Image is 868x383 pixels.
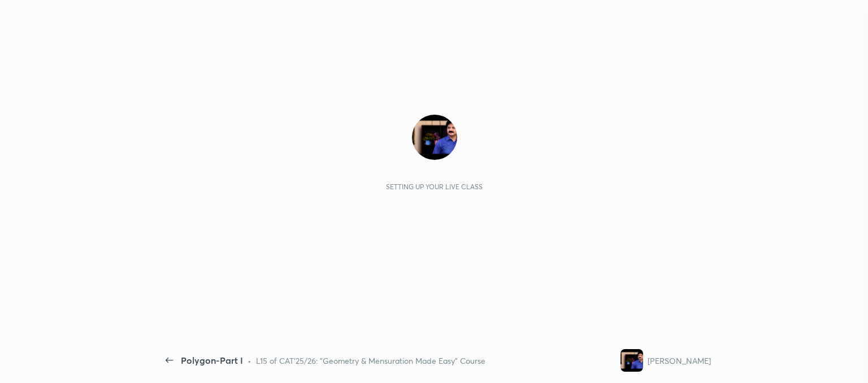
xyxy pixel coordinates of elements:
[412,115,457,160] img: a0f30a0c6af64d7ea217c9f4bc3710fc.jpg
[248,355,251,367] div: •
[620,349,643,372] img: a0f30a0c6af64d7ea217c9f4bc3710fc.jpg
[256,355,485,367] div: L15 of CAT'25/26: "Geometry & Mensuration Made Easy" Course
[181,354,243,367] div: Polygon-Part I
[648,355,711,367] div: [PERSON_NAME]
[386,182,483,191] div: Setting up your live class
